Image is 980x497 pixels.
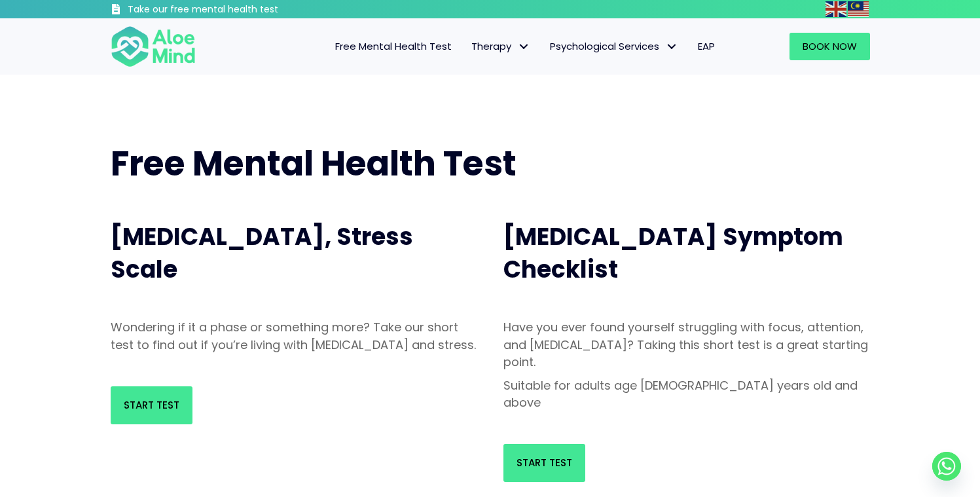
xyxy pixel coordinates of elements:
[111,139,517,187] span: Free Mental Health Test
[803,39,857,53] span: Book Now
[789,33,870,60] a: Book Now
[503,220,843,286] span: [MEDICAL_DATA] Symptom Checklist
[688,33,725,60] a: EAP
[128,3,348,16] h3: Take our free mental health test
[111,220,413,286] span: [MEDICAL_DATA], Stress Scale
[503,444,585,482] a: Start Test
[515,37,534,56] span: Therapy: submenu
[826,1,848,16] a: English
[325,33,462,60] a: Free Mental Health Test
[462,33,540,60] a: TherapyTherapy: submenu
[111,3,348,18] a: Take our free mental health test
[517,456,572,469] span: Start Test
[503,377,870,411] p: Suitable for adults age [DEMOGRAPHIC_DATA] years old and above
[471,39,530,53] span: Therapy
[503,319,870,370] p: Have you ever found yourself struggling with focus, attention, and [MEDICAL_DATA]? Taking this sh...
[111,25,196,68] img: Aloe mind Logo
[698,39,715,53] span: EAP
[111,319,477,353] p: Wondering if it a phase or something more? Take our short test to find out if you’re living with ...
[213,33,725,60] nav: Menu
[826,1,846,17] img: en
[848,1,870,16] a: Malay
[540,33,688,60] a: Psychological ServicesPsychological Services: submenu
[662,37,681,56] span: Psychological Services: submenu
[124,398,179,412] span: Start Test
[932,452,961,481] a: Whatsapp
[848,1,869,17] img: ms
[550,39,678,53] span: Psychological Services
[111,386,192,424] a: Start Test
[335,39,452,53] span: Free Mental Health Test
